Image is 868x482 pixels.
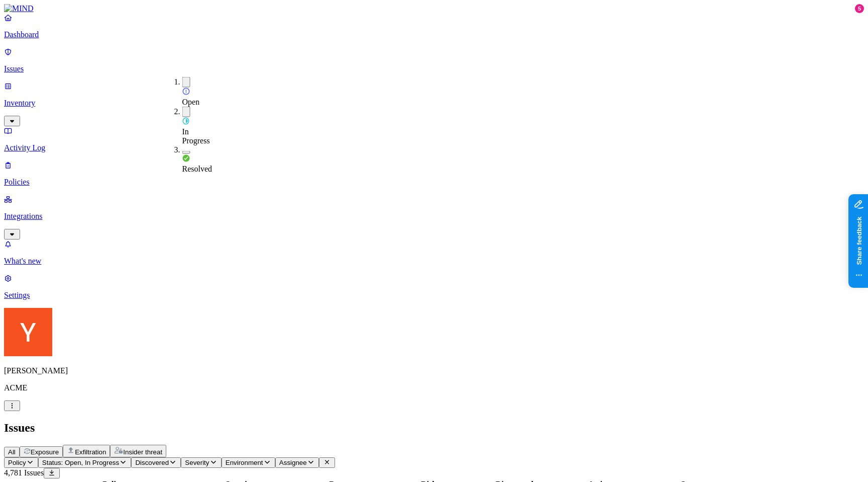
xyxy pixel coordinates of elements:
p: Settings [4,291,864,300]
p: Dashboard [4,30,864,39]
span: Exposure [31,448,59,456]
h2: Issues [4,421,864,435]
p: What's new [4,257,864,266]
div: 5 [855,4,864,13]
span: Insider threat [123,448,162,456]
span: Severity [185,459,209,466]
span: Discovered [135,459,169,466]
a: Dashboard [4,13,864,39]
a: MIND [4,4,864,13]
span: In Progress [182,127,210,145]
img: status-resolved [182,154,190,163]
a: Policies [4,160,864,187]
span: 4,781 Issues [4,468,44,477]
span: Environment [226,459,263,466]
a: Issues [4,47,864,73]
img: status-in-progress [182,117,190,125]
p: [PERSON_NAME] [4,366,864,375]
p: Inventory [4,99,864,108]
img: status-open [182,88,190,96]
a: What's new [4,239,864,266]
span: Resolved [182,165,212,173]
p: Integrations [4,212,864,221]
p: Policies [4,178,864,187]
img: MIND [4,4,34,13]
a: Inventory [4,82,864,125]
p: Issues [4,64,864,73]
span: All [8,448,16,456]
p: ACME [4,383,864,392]
a: Activity Log [4,126,864,152]
span: Exfiltration [75,448,106,456]
span: Assignee [279,459,307,466]
p: Activity Log [4,143,864,152]
img: Yoav Shaked [4,308,52,356]
a: Integrations [4,195,864,238]
span: Policy [8,459,26,466]
a: Settings [4,274,864,300]
span: Open [182,98,200,106]
span: Status: Open, In Progress [42,459,119,466]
